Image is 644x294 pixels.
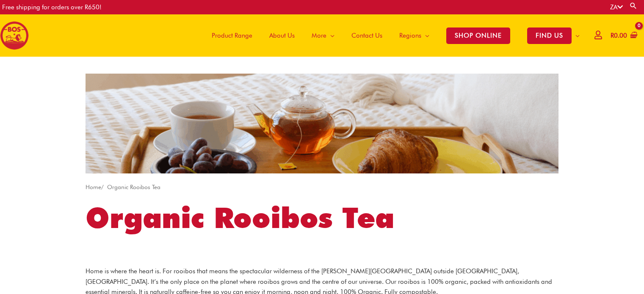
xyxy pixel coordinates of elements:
[438,14,519,57] a: SHOP ONLINE
[611,32,614,39] span: R
[629,2,638,10] a: Search button
[303,14,343,57] a: More
[610,3,623,11] a: ZA
[197,14,588,57] nav: Site Navigation
[86,74,558,173] img: sa website cateogry banner tea
[609,26,638,45] a: View Shopping Cart, empty
[611,32,627,39] bdi: 0.00
[527,27,572,44] span: FIND US
[203,14,261,57] a: Product Range
[399,23,421,48] span: Regions
[86,184,101,190] a: Home
[351,23,382,48] span: Contact Us
[312,23,326,48] span: More
[343,14,391,57] a: Contact Us
[391,14,438,57] a: Regions
[86,198,558,238] h1: Organic Rooibos Tea
[261,14,303,57] a: About Us
[86,182,558,192] nav: Breadcrumb
[446,27,510,44] span: SHOP ONLINE
[269,23,295,48] span: About Us
[212,23,252,48] span: Product Range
